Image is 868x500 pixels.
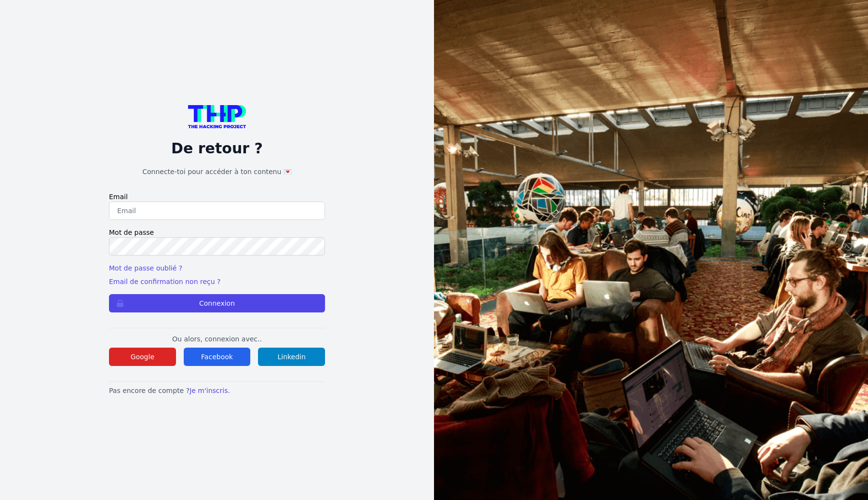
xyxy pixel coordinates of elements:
[109,278,220,285] a: Email de confirmation non reçu ?
[109,348,176,366] button: Google
[258,348,325,366] button: Linkedin
[109,192,325,202] label: Email
[190,387,230,394] a: Je m'inscris.
[109,202,325,220] input: Email
[109,334,325,344] p: Ou alors, connexion avec..
[109,167,325,176] h1: Connecte-toi pour accéder à ton contenu 💌
[109,294,325,312] button: Connexion
[188,105,246,128] img: logo
[184,348,251,366] button: Facebook
[109,264,182,272] a: Mot de passe oublié ?
[109,140,325,157] p: De retour ?
[109,386,325,395] p: Pas encore de compte ?
[109,228,325,237] label: Mot de passe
